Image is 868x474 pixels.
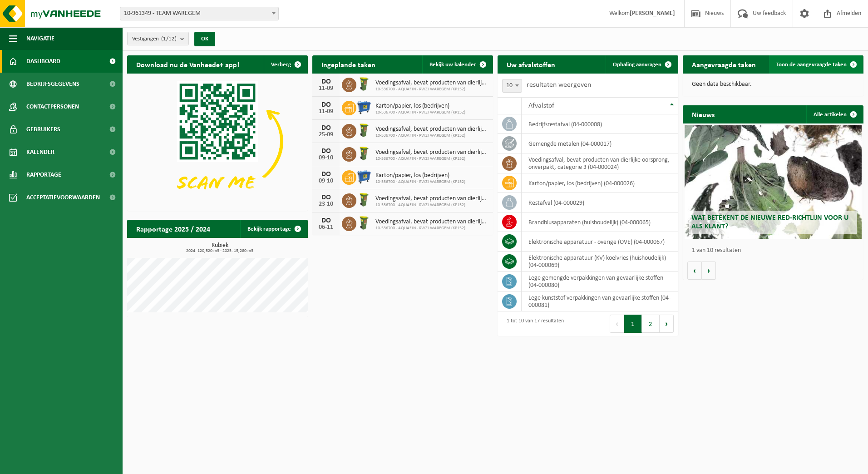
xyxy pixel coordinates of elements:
span: 10-961349 - TEAM WAREGEM [120,7,278,20]
a: Ophaling aanvragen [606,55,677,74]
label: resultaten weergeven [527,81,591,89]
img: WB-0660-HPE-BE-01 [356,169,372,184]
h2: Nieuws [683,105,724,123]
button: Next [660,315,674,333]
span: Dashboard [26,50,60,73]
div: DO [317,101,335,109]
span: Voedingsafval, bevat producten van dierlijke oorsprong, onverpakt, categorie 3 [375,79,488,87]
span: Voedingsafval, bevat producten van dierlijke oorsprong, onverpakt, categorie 3 [375,149,488,156]
span: 10-961349 - TEAM WAREGEM [120,7,279,20]
div: DO [317,171,335,178]
h2: Rapportage 2025 / 2024 [127,220,219,237]
td: elektronische apparatuur - overige (OVE) (04-000067) [522,232,678,252]
span: 10 [503,79,522,92]
span: Kalender [26,141,54,163]
span: Voedingsafval, bevat producten van dierlijke oorsprong, onverpakt, categorie 3 [375,218,488,226]
img: WB-0660-HPE-BE-01 [356,99,372,115]
span: Acceptatievoorwaarden [26,186,100,209]
span: Bedrijfsgegevens [26,73,79,95]
button: Vestigingen(1/12) [127,32,189,45]
td: karton/papier, los (bedrijven) (04-000026) [522,173,678,193]
span: Contactpersonen [26,95,79,118]
span: 10-536700 - AQUAFIN - RWZI WAREGEM (KP152) [375,87,488,92]
span: Ophaling aanvragen [613,62,661,68]
strong: [PERSON_NAME] [630,10,675,17]
img: WB-0060-HPE-GN-50 [356,215,372,231]
a: Alle artikelen [806,105,863,123]
span: 10-536700 - AQUAFIN - RWZI WAREGEM (KP152) [375,133,488,138]
span: Toon de aangevraagde taken [776,62,847,68]
a: Toon de aangevraagde taken [769,55,863,74]
div: DO [317,78,335,85]
td: voedingsafval, bevat producten van dierlijke oorsprong, onverpakt, categorie 3 (04-000024) [522,153,678,173]
img: WB-0060-HPE-GN-50 [356,123,372,138]
span: Karton/papier, los (bedrijven) [375,103,465,110]
a: Bekijk uw kalender [422,55,492,74]
button: 1 [624,315,642,333]
div: 23-10 [317,201,335,207]
div: DO [317,194,335,201]
div: 1 tot 10 van 17 resultaten [502,314,564,334]
h2: Ingeplande taken [312,55,385,73]
span: 10 [502,79,522,93]
button: OK [194,32,215,46]
span: 10-536700 - AQUAFIN - RWZI WAREGEM (KP152) [375,179,465,185]
td: bedrijfsrestafval (04-000008) [522,114,678,134]
span: 10-536700 - AQUAFIN - RWZI WAREGEM (KP152) [375,110,465,115]
td: elektronische apparatuur (KV) koelvries (huishoudelijk) (04-000069) [522,252,678,272]
button: Previous [610,315,624,333]
count: (1/12) [161,36,177,42]
div: 06-11 [317,224,335,231]
span: Voedingsafval, bevat producten van dierlijke oorsprong, onverpakt, categorie 3 [375,126,488,133]
span: Afvalstof [528,102,554,109]
span: Karton/papier, los (bedrijven) [375,172,465,179]
td: lege kunststof verpakkingen van gevaarlijke stoffen (04-000081) [522,291,678,311]
div: 11-09 [317,109,335,115]
span: 10-536700 - AQUAFIN - RWZI WAREGEM (KP152) [375,226,488,231]
a: Bekijk rapportage [240,220,307,238]
h2: Aangevraagde taken [683,55,765,73]
h3: Kubiek [132,242,308,253]
div: 25-09 [317,132,335,138]
span: Bekijk uw kalender [429,62,476,68]
p: 1 van 10 resultaten [692,247,859,254]
td: gemengde metalen (04-000017) [522,134,678,153]
button: Vorige [687,262,702,280]
span: Gebruikers [26,118,60,141]
h2: Uw afvalstoffen [498,55,564,73]
button: Volgende [702,262,716,280]
img: WB-0060-HPE-GN-50 [356,146,372,161]
span: Vestigingen [132,32,177,46]
div: DO [317,148,335,155]
td: lege gemengde verpakkingen van gevaarlijke stoffen (04-000080) [522,272,678,291]
a: Wat betekent de nieuwe RED-richtlijn voor u als klant? [685,125,862,239]
img: WB-0060-HPE-GN-50 [356,76,372,92]
div: DO [317,124,335,132]
span: Wat betekent de nieuwe RED-richtlijn voor u als klant? [691,214,848,230]
img: Download de VHEPlus App [127,74,308,209]
p: Geen data beschikbaar. [692,81,854,88]
span: Voedingsafval, bevat producten van dierlijke oorsprong, onverpakt, categorie 3 [375,195,488,202]
span: 2024: 120,520 m3 - 2025: 15,280 m3 [132,249,308,253]
span: Verberg [271,62,291,68]
td: brandblusapparaten (huishoudelijk) (04-000065) [522,212,678,232]
button: 2 [642,315,660,333]
div: 11-09 [317,85,335,92]
div: DO [317,217,335,224]
span: Navigatie [26,27,54,50]
button: Verberg [264,55,307,74]
div: 09-10 [317,178,335,184]
span: Rapportage [26,163,61,186]
span: 10-536700 - AQUAFIN - RWZI WAREGEM (KP152) [375,202,488,208]
span: 10-536700 - AQUAFIN - RWZI WAREGEM (KP152) [375,156,488,162]
img: WB-0060-HPE-GN-50 [356,192,372,207]
h2: Download nu de Vanheede+ app! [127,55,248,73]
td: restafval (04-000029) [522,193,678,212]
div: 09-10 [317,155,335,161]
